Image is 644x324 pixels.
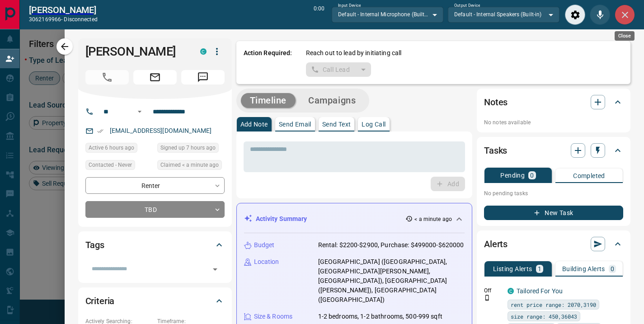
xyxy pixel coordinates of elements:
[306,62,371,77] div: split button
[484,233,623,255] div: Alerts
[332,7,443,22] div: Default - Internal Microphone (Built-in)
[209,263,221,276] button: Open
[279,121,311,127] p: Send Email
[493,266,532,272] p: Listing Alerts
[565,5,585,25] div: Audio Settings
[511,300,596,309] span: rent price range: 2070,3190
[256,214,307,224] p: Activity Summary
[181,70,225,85] span: Message
[97,128,103,134] svg: Email Verified
[85,238,104,252] h2: Tags
[484,95,508,109] h2: Notes
[484,286,502,295] p: Off
[299,93,365,108] button: Campaigns
[85,294,115,308] h2: Criteria
[306,48,402,58] p: Reach out to lead by initiating call
[414,215,452,223] p: < a minute ago
[85,44,187,59] h1: [PERSON_NAME]
[241,93,296,108] button: Timeline
[89,143,134,152] span: Active 6 hours ago
[484,295,490,301] svg: Push Notification Only
[85,70,129,85] span: Call
[110,127,212,134] a: [EMAIL_ADDRESS][DOMAIN_NAME]
[530,172,534,178] p: 0
[573,173,605,179] p: Completed
[157,143,225,155] div: Sun Oct 12 2025
[484,118,623,127] p: No notes available
[611,266,614,272] p: 0
[511,312,577,321] span: size range: 450,36043
[254,240,275,250] p: Budget
[508,288,514,294] div: condos.ca
[448,7,559,22] div: Default - Internal Speakers (Built-in)
[318,257,465,305] p: [GEOGRAPHIC_DATA] ([GEOGRAPHIC_DATA], [GEOGRAPHIC_DATA][PERSON_NAME], [GEOGRAPHIC_DATA]), [GEOGRA...
[538,266,541,272] p: 1
[484,187,623,200] p: No pending tasks
[200,48,207,55] div: condos.ca
[615,5,635,25] div: Close
[160,143,216,152] span: Signed up 7 hours ago
[322,121,351,127] p: Send Text
[484,206,623,220] button: New Task
[254,257,279,267] p: Location
[134,106,145,117] button: Open
[454,3,480,9] label: Output Device
[615,31,635,41] div: Close
[484,143,507,158] h2: Tasks
[85,177,225,194] div: Renter
[133,70,177,85] span: Email
[318,240,464,250] p: Rental: $2200-$2900, Purchase: $499000-$620000
[484,140,623,161] div: Tasks
[85,201,225,218] div: TBD
[590,5,610,25] div: Mute
[85,143,153,155] div: Sun Oct 12 2025
[29,15,98,23] p: 3062169966 -
[240,121,268,127] p: Add Note
[85,290,225,312] div: Criteria
[254,312,293,321] p: Size & Rooms
[89,160,132,169] span: Contacted - Never
[338,3,361,9] label: Input Device
[314,5,324,25] p: 0:00
[244,211,465,227] div: Activity Summary< a minute ago
[362,121,385,127] p: Log Call
[29,5,98,15] h2: [PERSON_NAME]
[484,91,623,113] div: Notes
[318,312,442,321] p: 1-2 bedrooms, 1-2 bathrooms, 500-999 sqft
[64,16,97,23] span: disconnected
[484,237,508,251] h2: Alerts
[500,172,525,178] p: Pending
[157,160,225,173] div: Sun Oct 12 2025
[160,160,219,169] span: Claimed < a minute ago
[517,287,563,295] a: Tailored For You
[562,266,605,272] p: Building Alerts
[85,234,225,256] div: Tags
[244,48,292,77] p: Action Required:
